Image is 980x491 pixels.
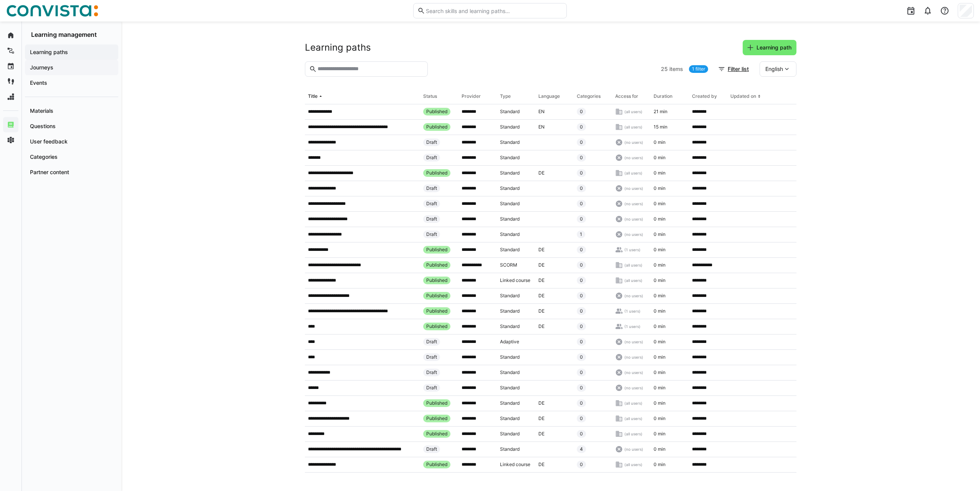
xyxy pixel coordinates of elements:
span: Standard [500,446,520,452]
span: Learning path [755,44,793,51]
span: (no users) [624,216,643,222]
span: Adaptive [500,339,519,345]
span: 0 min [654,415,665,422]
span: Filter list [727,65,750,73]
span: Published [426,124,447,130]
span: 0 min [654,277,665,283]
span: 4 [580,446,583,452]
div: Created by [692,93,717,99]
span: 0 min [654,247,665,253]
span: 0 min [654,308,665,314]
span: Standard [500,293,520,299]
span: Draft [426,231,437,237]
button: Learning path [743,40,796,55]
span: DE [538,415,545,422]
span: Draft [426,155,437,161]
span: Standard [500,400,520,406]
span: (no users) [624,447,643,452]
span: Draft [426,354,437,360]
span: 0 min [654,185,665,191]
span: 15 min [654,124,667,130]
span: 0 min [654,170,665,176]
span: 0 [580,323,583,330]
span: (no users) [624,293,643,298]
span: 0 [580,185,583,191]
span: 0 min [654,354,665,360]
span: (all users) [624,462,642,467]
span: (all users) [624,416,642,421]
span: Standard [500,170,520,176]
span: 0 min [654,369,665,376]
span: 25 [661,65,668,73]
span: DE [538,277,545,283]
span: Standard [500,109,520,115]
span: 0 [580,124,583,130]
span: Draft [426,201,437,207]
input: Search skills and learning paths… [425,7,563,14]
span: (no users) [624,370,643,375]
span: Published [426,262,447,268]
span: (no users) [624,385,643,390]
span: 0 min [654,400,665,406]
span: Published [426,323,447,330]
span: Published [426,431,447,437]
span: Draft [426,185,437,191]
h2: Learning paths [305,42,371,53]
span: Draft [426,339,437,345]
span: Standard [500,201,520,207]
span: 0 [580,201,583,207]
span: Draft [426,139,437,145]
span: 0 [580,109,583,115]
span: 21 min [654,109,667,115]
div: Provider [462,93,481,99]
span: DE [538,170,545,176]
span: 0 [580,354,583,360]
div: Access for [615,93,638,99]
div: Categories [577,93,601,99]
span: 0 [580,139,583,145]
span: Standard [500,308,520,314]
span: Linked course [500,461,530,468]
span: Standard [500,415,520,422]
span: Standard [500,369,520,376]
span: Published [426,461,447,468]
span: DE [538,400,545,406]
span: 0 [580,461,583,468]
span: Standard [500,431,520,437]
span: 0 min [654,461,665,468]
span: 0 [580,216,583,222]
span: (all users) [624,109,642,114]
span: (no users) [624,232,643,237]
span: Draft [426,385,437,391]
span: Linked course [500,277,530,283]
div: Type [500,93,511,99]
span: 0 [580,308,583,314]
span: Published [426,400,447,406]
span: DE [538,461,545,468]
span: Standard [500,231,520,237]
span: Draft [426,369,437,376]
div: Updated on [730,93,756,99]
span: DE [538,262,545,268]
span: Published [426,109,447,115]
span: (all users) [624,400,642,406]
span: Published [426,415,447,422]
span: Standard [500,385,520,391]
span: 0 min [654,293,665,299]
span: 0 min [654,139,665,145]
span: 0 [580,293,583,299]
span: (no users) [624,186,643,191]
button: Filter list [714,61,754,77]
span: 0 [580,262,583,268]
span: SCORM [500,262,517,268]
a: 1 filter [689,65,708,73]
span: Standard [500,323,520,330]
span: DE [538,308,545,314]
span: 0 min [654,201,665,207]
span: EN [538,124,545,130]
span: 0 [580,369,583,376]
span: 0 [580,247,583,253]
span: 0 [580,400,583,406]
span: Draft [426,216,437,222]
span: 0 [580,385,583,391]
